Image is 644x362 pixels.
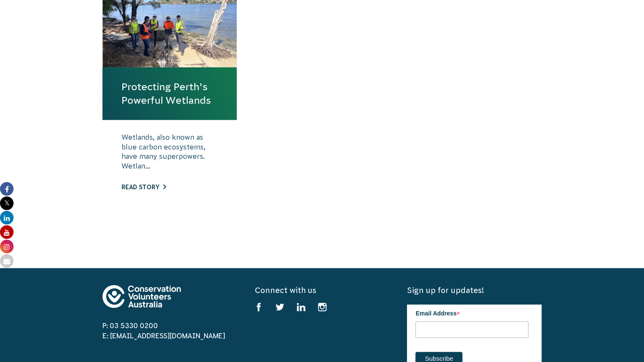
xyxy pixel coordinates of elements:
[102,332,225,340] a: E: [EMAIL_ADDRESS][DOMAIN_NAME]
[122,133,218,175] p: Wetlands, also known as blue carbon ecosystems, have many superpowers. Wetlan...
[122,80,218,107] a: Protecting Perth’s Powerful Wetlands
[254,285,389,296] h5: Connect with us
[102,285,181,308] img: logo-footer.svg
[407,285,542,296] h5: Sign up for updates!
[102,322,158,329] a: P: 03 5330 0200
[122,184,166,191] a: Read story
[415,304,528,321] label: Email Address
